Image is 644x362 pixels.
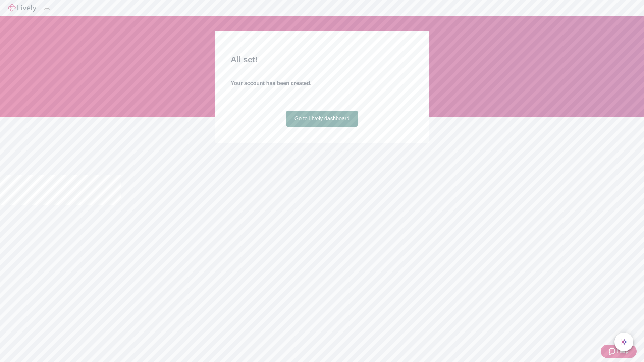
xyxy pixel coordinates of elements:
[617,347,629,355] span: Help
[621,339,627,345] svg: Lively AI Assistant
[601,345,637,358] button: Zendesk support iconHelp
[44,8,50,10] button: Log out
[231,54,413,66] h2: All set!
[231,79,413,87] h4: Your account has been created.
[8,4,36,12] img: Lively
[286,111,358,127] a: Go to Lively dashboard
[614,333,633,351] button: chat
[609,347,617,355] svg: Zendesk support icon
